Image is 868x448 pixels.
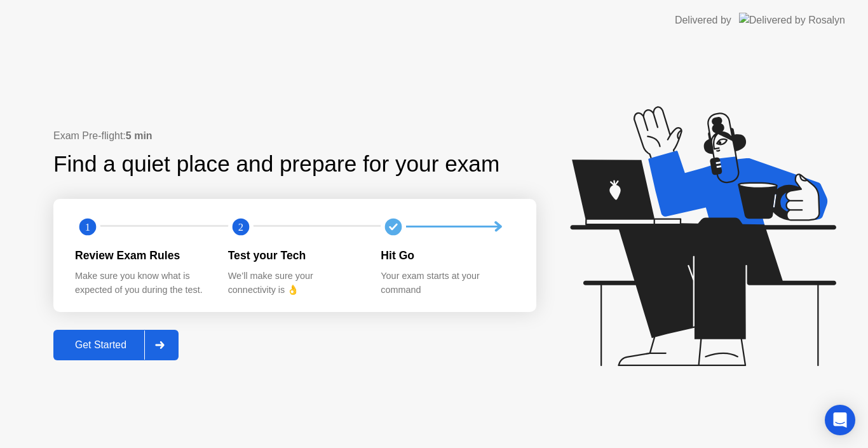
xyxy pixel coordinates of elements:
[57,339,144,351] div: Get Started
[75,269,208,297] div: Make sure you know what is expected of you during the test.
[75,247,208,264] div: Review Exam Rules
[675,13,731,28] div: Delivered by
[126,130,153,141] b: 5 min
[825,405,855,435] div: Open Intercom Messenger
[238,221,243,233] text: 2
[739,13,845,27] img: Delivered by Rosalyn
[53,128,536,144] div: Exam Pre-flight:
[381,269,513,297] div: Your exam starts at your command
[53,147,501,181] div: Find a quiet place and prepare for your exam
[381,247,513,264] div: Hit Go
[228,247,361,264] div: Test your Tech
[228,269,361,297] div: We’ll make sure your connectivity is 👌
[85,221,90,233] text: 1
[53,330,179,360] button: Get Started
